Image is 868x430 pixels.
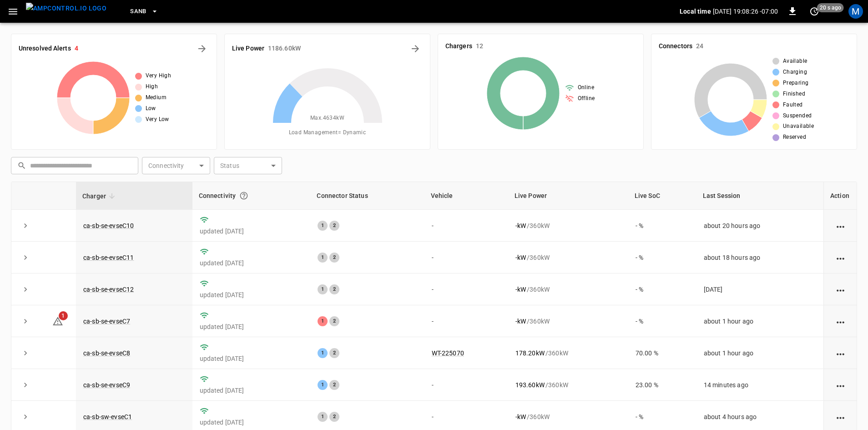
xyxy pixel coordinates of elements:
[408,41,423,56] button: Energy Overview
[515,317,526,326] p: - kW
[835,380,846,390] div: action cell options
[696,369,823,401] td: 14 minutes ago
[515,317,621,326] div: / 360 kW
[146,93,167,102] span: Medium
[236,187,252,204] button: Connection between the charger and our software.
[75,44,78,54] h6: 4
[19,251,32,264] button: expand row
[628,337,696,369] td: 70.00 %
[289,128,366,137] span: Load Management = Dynamic
[19,44,71,54] h6: Unresolved Alerts
[835,285,846,294] div: action cell options
[515,412,621,421] div: / 360 kW
[318,221,328,231] div: 1
[329,284,339,294] div: 2
[83,286,134,293] a: ca-sb-se-evseC12
[508,182,628,210] th: Live Power
[83,381,130,389] a: ca-sb-se-evseC9
[696,41,703,51] h6: 24
[200,386,303,395] p: updated [DATE]
[52,317,63,324] a: 1
[783,90,805,99] span: Finished
[680,7,711,16] p: Local time
[783,79,809,88] span: Preparing
[515,285,526,294] p: - kW
[195,41,209,56] button: All Alerts
[19,346,32,360] button: expand row
[329,348,339,358] div: 2
[628,305,696,337] td: - %
[329,316,339,326] div: 2
[515,221,621,230] div: / 360 kW
[835,253,846,262] div: action cell options
[200,418,303,427] p: updated [DATE]
[515,221,526,230] p: - kW
[628,210,696,242] td: - %
[19,378,32,392] button: expand row
[200,322,303,331] p: updated [DATE]
[807,4,822,19] button: set refresh interval
[146,82,158,91] span: High
[318,284,328,294] div: 1
[424,273,508,305] td: -
[83,254,134,261] a: ca-sb-se-evseC11
[783,57,807,66] span: Available
[146,104,156,113] span: Low
[515,349,621,358] div: / 360 kW
[83,349,130,357] a: ca-sb-se-evseC8
[424,242,508,273] td: -
[200,354,303,363] p: updated [DATE]
[318,380,328,390] div: 1
[696,210,823,242] td: about 20 hours ago
[578,94,595,103] span: Offline
[318,253,328,263] div: 1
[19,410,32,424] button: expand row
[515,253,526,262] p: - kW
[232,44,264,54] h6: Live Power
[200,227,303,236] p: updated [DATE]
[848,4,863,19] div: profile-icon
[783,111,812,121] span: Suspended
[83,222,134,229] a: ca-sb-se-evseC10
[424,210,508,242] td: -
[82,191,118,202] span: Charger
[310,182,424,210] th: Connector Status
[628,182,696,210] th: Live SoC
[783,101,803,110] span: Faulted
[318,348,328,358] div: 1
[318,316,328,326] div: 1
[515,285,621,294] div: / 360 kW
[476,41,483,51] h6: 12
[59,311,68,320] span: 1
[199,187,304,204] div: Connectivity
[310,114,344,123] span: Max. 4634 kW
[424,369,508,401] td: -
[783,133,806,142] span: Reserved
[515,349,545,358] p: 178.20 kW
[578,83,594,92] span: Online
[628,273,696,305] td: - %
[329,412,339,422] div: 2
[432,349,464,357] a: WT-225070
[817,3,844,12] span: 20 s ago
[146,71,172,81] span: Very High
[835,317,846,326] div: action cell options
[26,3,106,14] img: ampcontrol.io logo
[424,305,508,337] td: -
[146,115,169,124] span: Very Low
[696,305,823,337] td: about 1 hour ago
[329,221,339,231] div: 2
[628,369,696,401] td: 23.00 %
[783,122,814,131] span: Unavailable
[268,44,301,54] h6: 1186.60 kW
[19,219,32,233] button: expand row
[713,7,778,16] p: [DATE] 19:08:26 -07:00
[200,290,303,299] p: updated [DATE]
[83,413,132,420] a: ca-sb-sw-evseC1
[515,412,526,421] p: - kW
[318,412,328,422] div: 1
[696,337,823,369] td: about 1 hour ago
[83,318,130,325] a: ca-sb-se-evseC7
[515,253,621,262] div: / 360 kW
[515,380,545,390] p: 193.60 kW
